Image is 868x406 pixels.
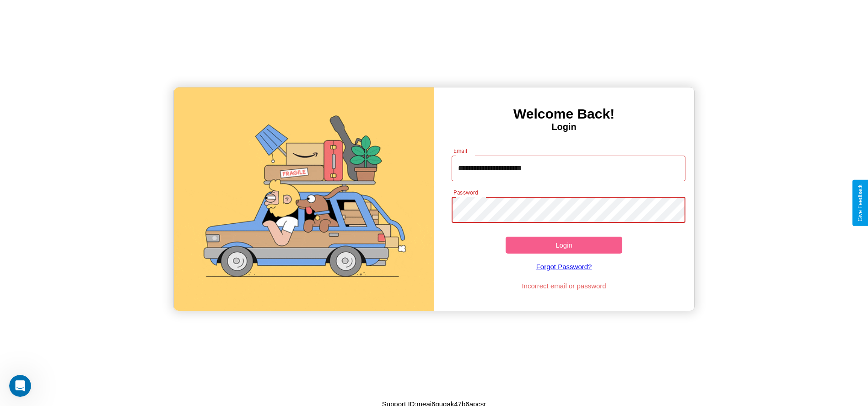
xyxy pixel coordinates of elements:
label: Password [453,189,478,196]
a: Forgot Password? [447,254,681,280]
img: gif [174,87,434,311]
p: Incorrect email or password [447,280,681,292]
h4: Login [434,122,694,132]
h3: Welcome Back! [434,106,694,122]
iframe: Intercom live chat [9,375,31,397]
button: Login [506,237,623,254]
div: Give Feedback [857,184,863,222]
label: Email [453,147,468,155]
